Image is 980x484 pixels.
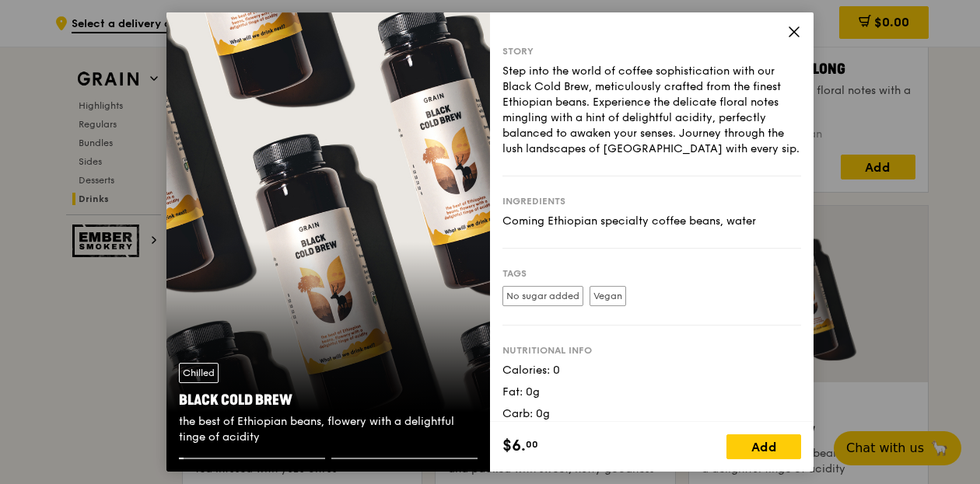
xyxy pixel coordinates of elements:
span: $6. [502,434,526,458]
label: Vegan [590,286,626,306]
div: Fat: 0g [502,385,801,400]
div: Add [726,434,801,459]
div: Nutritional info [502,344,801,357]
div: Carb: 0g [502,406,801,422]
div: Chilled [179,363,219,383]
div: Tags [502,267,801,280]
span: 00 [526,438,538,451]
div: Coming Ethiopian specialty coffee beans, water [502,214,801,229]
div: the best of Ethiopian beans, flowery with a delightful tinge of acidity [179,414,478,445]
div: Calories: 0 [502,363,801,378]
div: Black Cold Brew [179,389,478,411]
div: Ingredients [502,195,801,207]
div: Story [502,45,801,57]
div: Step into the world of coffee sophistication with our Black Cold Brew, meticulously crafted from ... [502,64,801,157]
label: No sugar added [502,286,583,306]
